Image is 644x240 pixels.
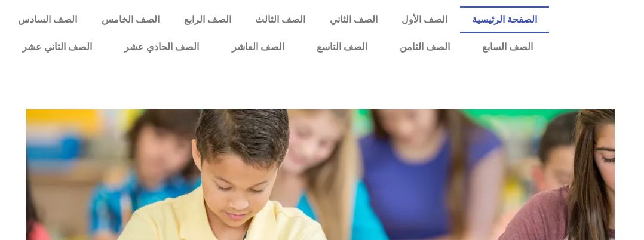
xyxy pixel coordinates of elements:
a: الصف العاشر [215,33,300,61]
a: الصف التاسع [300,33,384,61]
a: الصف الحادي عشر [108,33,215,61]
a: الصفحة الرئيسية [460,6,550,33]
a: الصف السادس [6,6,90,33]
a: الصف الثاني [317,6,390,33]
a: الصف الثامن [384,33,466,61]
a: الصف الأول [390,6,460,33]
a: الصف الثالث [243,6,318,33]
a: الصف الرابع [171,6,243,33]
a: الصف الخامس [90,6,172,33]
a: الصف الثاني عشر [6,33,108,61]
a: الصف السابع [466,33,549,61]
